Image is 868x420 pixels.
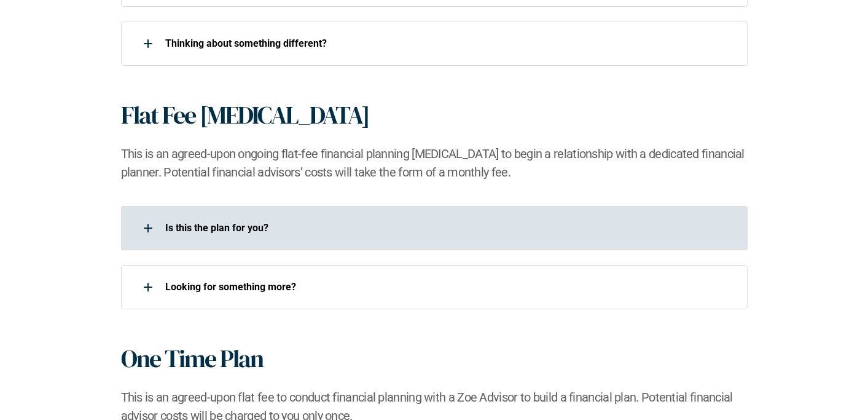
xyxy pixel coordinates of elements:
[165,222,732,234] p: Is this the plan for you?​
[121,344,263,373] h1: One Time Plan
[121,100,369,130] h1: Flat Fee [MEDICAL_DATA]
[165,281,732,293] p: Looking for something more?​
[121,145,748,181] h2: This is an agreed-upon ongoing flat-fee financial planning [MEDICAL_DATA] to begin a relationship...
[165,38,732,49] p: ​Thinking about something different?​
